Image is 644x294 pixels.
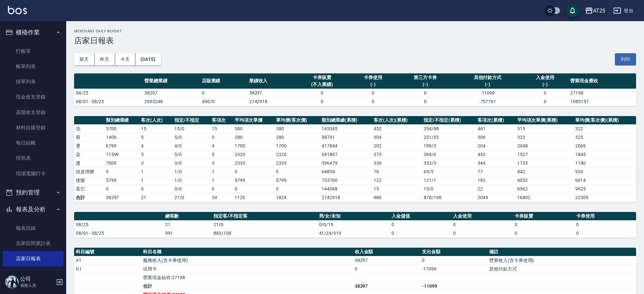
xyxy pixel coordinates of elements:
[3,89,64,105] a: 現金收支登錄
[210,150,233,159] td: 5
[233,185,274,193] td: 0
[422,167,476,176] td: 65 / 5
[396,97,454,106] td: 0
[74,167,104,176] td: 頭皮理療
[163,220,212,229] td: 21
[74,265,141,273] td: G1
[574,142,636,150] td: 2069
[398,74,452,81] div: 第三方卡券
[372,150,422,159] td: 375
[233,124,274,133] td: 380
[210,167,233,176] td: 1
[476,176,516,185] td: 182
[422,133,476,142] td: 251 / 53
[320,193,372,202] td: 2742918
[615,53,636,65] button: 列印
[476,116,516,125] th: 客項次(累積)
[353,256,420,265] td: 38297
[295,89,349,97] td: 0
[513,220,575,229] td: 0
[115,53,136,65] button: 今天
[3,184,64,201] button: 預約管理
[104,142,139,150] td: 6799
[139,124,173,133] td: 15
[523,74,567,81] div: 入金使用
[104,116,139,125] th: 類別總業績
[476,124,516,133] td: 461
[104,159,139,167] td: 7000
[173,176,210,185] td: 1 / 0
[574,150,636,159] td: 1845
[173,193,210,202] td: 21/0
[574,133,636,142] td: 325
[3,221,64,236] a: 報表目錄
[8,6,27,14] img: Logo
[104,176,139,185] td: 5799
[372,185,422,193] td: 15
[451,220,513,229] td: 0
[163,229,212,237] td: 991
[420,282,487,290] td: -11099
[141,256,353,265] td: 服務收入(含卡券使用)
[349,89,396,97] td: 0
[74,256,141,265] td: A1
[317,220,390,229] td: 0/0/19
[372,159,422,167] td: 336
[173,116,210,125] th: 指定/不指定
[422,116,476,125] th: 指定/不指定(累積)
[173,124,210,133] td: 15 / 0
[390,220,451,229] td: 0
[248,73,295,89] th: 業績收入
[74,220,163,229] td: 08/25
[74,159,104,167] td: 護
[372,142,422,150] td: 202
[104,193,139,202] td: 38297
[566,4,579,17] button: save
[297,81,348,88] div: (不入業績)
[513,212,575,221] th: 卡券販賣
[74,176,104,185] td: 接髮
[210,142,233,150] td: 4
[422,124,476,133] td: 354 / 98
[139,133,173,142] td: 5
[139,185,173,193] td: 0
[574,185,636,193] td: 9625
[516,142,574,150] td: 2048
[74,248,141,256] th: 科目編號
[74,97,143,106] td: 08/01 - 08/25
[173,167,210,176] td: 1 / 0
[20,276,54,282] h5: 公司
[74,89,143,97] td: 08/25
[295,97,349,106] td: 0
[476,193,516,202] td: 2049
[320,116,372,125] th: 類別總業績(累積)
[523,81,567,88] div: (-)
[210,116,233,125] th: 客項次
[456,81,520,88] div: (-)
[104,133,139,142] td: 1400
[396,89,454,97] td: 0
[3,135,64,150] a: 每日結帳
[248,97,295,106] td: 2742918
[74,212,636,238] table: a dense table
[516,193,574,202] td: 16802
[349,97,396,106] td: 0
[274,124,320,133] td: 380
[274,116,320,125] th: 單均價(客次價)
[372,124,422,133] td: 452
[3,74,64,89] a: 掛單列表
[173,133,210,142] td: 5 / 0
[372,133,422,142] td: 304
[141,273,353,282] td: 營業現金結存:27198
[516,116,574,125] th: 平均項次單價(累積)
[3,24,64,41] button: 櫃檯作業
[317,229,390,237] td: 41/24/919
[74,116,636,202] table: a dense table
[422,142,476,150] td: 199 / 3
[143,73,200,89] th: 營業總業績
[233,133,274,142] td: 280
[487,265,636,273] td: 其他付款方式
[476,133,516,142] td: 306
[420,248,487,256] th: 支出金額
[320,185,372,193] td: 144368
